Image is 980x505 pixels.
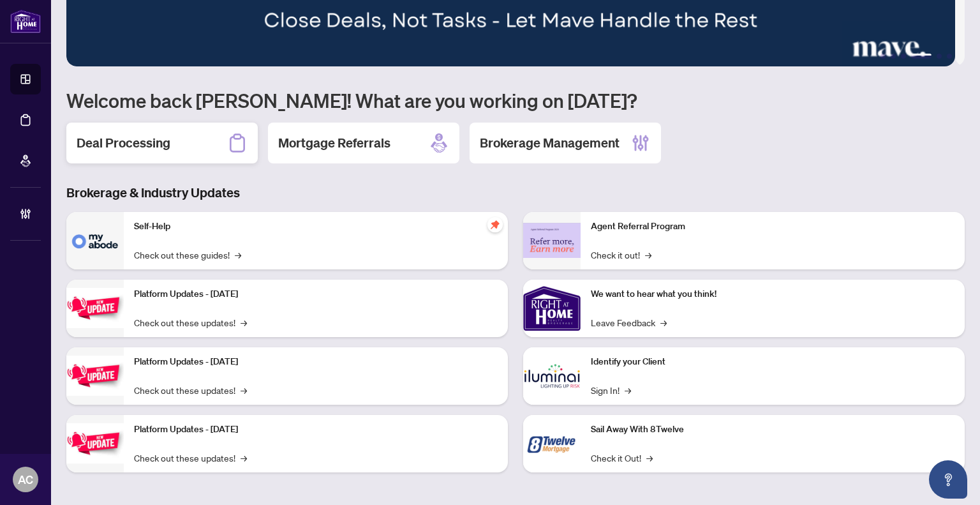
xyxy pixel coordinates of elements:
p: Platform Updates - [DATE] [134,355,498,369]
p: Platform Updates - [DATE] [134,287,498,301]
img: Platform Updates - July 21, 2025 [66,288,124,328]
h2: Deal Processing [77,134,170,152]
a: Check out these updates!→ [134,451,247,465]
span: → [646,451,653,465]
span: pushpin [487,217,503,232]
a: Check it Out!→ [591,451,653,465]
span: AC [18,471,33,488]
button: 4 [911,54,932,59]
h1: Welcome back [PERSON_NAME]! What are you working on [DATE]? [66,88,965,112]
h3: Brokerage & Industry Updates [66,184,965,202]
span: → [645,248,651,262]
img: Platform Updates - June 23, 2025 [66,423,124,464]
img: Platform Updates - July 8, 2025 [66,356,124,396]
span: → [235,248,241,262]
button: 5 [937,54,942,59]
a: Check out these updates!→ [134,383,247,397]
button: 6 [947,54,952,59]
a: Check out these updates!→ [134,315,247,329]
p: Sail Away With 8Twelve [591,423,954,437]
button: 1 [880,54,886,59]
a: Check it out!→ [591,248,651,262]
a: Sign In!→ [591,383,631,397]
button: 3 [901,54,906,59]
img: logo [10,10,41,33]
img: Agent Referral Program [523,223,581,258]
p: Self-Help [134,220,498,234]
span: → [660,315,667,329]
button: Open asap [929,460,967,499]
h2: Brokerage Management [480,134,620,152]
button: 2 [891,54,896,59]
span: → [241,451,247,465]
img: Self-Help [66,212,124,269]
span: → [241,315,247,329]
img: We want to hear what you think! [523,280,581,337]
a: Leave Feedback→ [591,315,667,329]
span: → [625,383,631,397]
p: Platform Updates - [DATE] [134,423,498,437]
p: We want to hear what you think! [591,287,954,301]
p: Agent Referral Program [591,220,954,234]
p: Identify your Client [591,355,954,369]
img: Identify your Client [523,347,581,405]
img: Sail Away With 8Twelve [523,415,581,472]
h2: Mortgage Referrals [278,134,390,152]
a: Check out these guides!→ [134,248,241,262]
span: → [241,383,247,397]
